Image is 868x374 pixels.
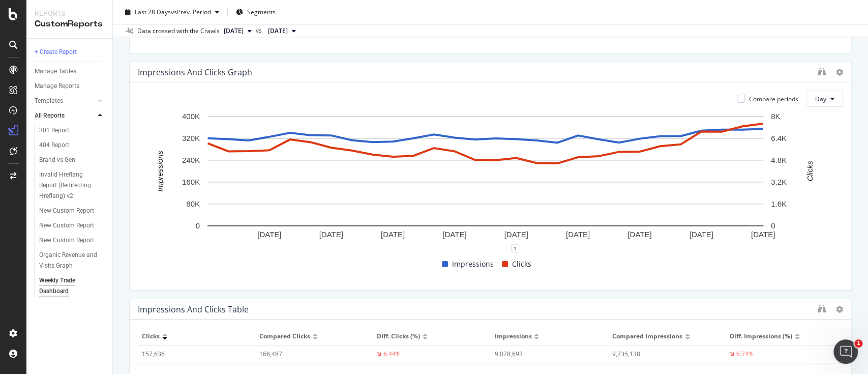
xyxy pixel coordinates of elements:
[736,350,754,359] div: 6.74%
[264,25,300,37] button: [DATE]
[833,339,858,364] iframe: Intercom live chat
[35,81,105,92] a: Manage Reports
[39,169,101,202] div: Invalid Hreflang Report (Redirecting Hreflang) v2
[186,199,200,208] text: 80K
[35,110,65,121] div: All Reports
[182,156,200,164] text: 240K
[39,220,94,231] div: New Custom Report
[815,95,826,103] span: Day
[35,81,79,92] div: Manage Reports
[771,178,787,186] text: 3.2K
[35,8,104,18] div: Reports
[39,125,69,136] div: 301 Report
[504,230,528,239] text: [DATE]
[771,199,787,208] text: 1.6K
[512,258,531,270] span: Clicks
[627,230,651,239] text: [DATE]
[805,161,814,181] text: Clicks
[690,230,713,239] text: [DATE]
[511,244,519,252] div: 1
[39,169,105,202] a: Invalid Hreflang Report (Redirecting Hreflang) v2
[749,95,798,103] div: Compare periods
[383,350,401,359] div: 6.44%
[39,220,105,231] a: New Custom Report
[39,250,105,271] a: Organic Revenue and Visits Graph
[257,230,281,239] text: [DATE]
[39,275,97,297] div: Weekly Trade Dashboard
[39,206,105,216] a: New Custom Report
[442,230,466,239] text: [DATE]
[171,8,211,16] span: vs Prev. Period
[818,68,826,76] div: binoculars
[259,332,310,341] span: Compared Clicks
[612,350,711,359] div: 9,735,138
[35,66,76,77] div: Manage Tables
[39,250,99,271] div: Organic Revenue and Visits Graph
[854,339,862,348] span: 1
[35,96,63,106] div: Templates
[137,26,220,36] div: Data crossed with the Crawls
[156,150,164,191] text: Impressions
[35,110,95,121] a: All Reports
[39,155,75,165] div: Brand vs Gen
[135,8,171,16] span: Last 28 Days
[319,230,343,239] text: [DATE]
[494,350,593,359] div: 9,078,693
[232,4,280,20] button: Segments
[268,26,288,36] span: 2025 Jul. 11th
[452,258,494,270] span: Impressions
[138,304,249,314] div: Impressions and Clicks Table
[196,221,200,230] text: 0
[182,134,200,142] text: 320K
[39,155,105,165] a: Brand vs Gen
[751,230,775,239] text: [DATE]
[35,47,77,57] div: + Create Report
[381,230,405,239] text: [DATE]
[182,178,200,186] text: 160K
[129,62,852,291] div: Impressions and Clicks GraphCompare periodsDayA chart.1ImpressionsClicks
[39,140,105,151] a: 404 Report
[256,26,264,35] span: vs
[771,156,787,164] text: 4.8K
[806,91,843,107] button: Day
[182,112,200,121] text: 400K
[35,66,105,77] a: Manage Tables
[259,350,358,359] div: 168,487
[39,275,105,297] a: Weekly Trade Dashboard
[138,67,252,77] div: Impressions and Clicks Graph
[771,112,780,121] text: 8K
[142,332,160,341] span: Clicks
[247,8,276,16] span: Segments
[142,350,241,359] div: 157,636
[566,230,590,239] text: [DATE]
[224,26,244,36] span: 2025 Aug. 8th
[121,4,223,20] button: Last 28 DaysvsPrev. Period
[138,111,832,248] svg: A chart.
[494,332,531,341] span: Impressions
[35,47,105,57] a: + Create Report
[39,125,105,136] a: 301 Report
[612,332,682,341] span: Compared Impressions
[730,332,792,341] span: Diff. Impressions (%)
[39,206,94,216] div: New Custom Report
[818,305,826,313] div: binoculars
[377,332,420,341] span: Diff. Clicks (%)
[771,221,775,230] text: 0
[35,96,95,106] a: Templates
[39,140,69,151] div: 404 Report
[771,134,787,142] text: 6.4K
[220,25,256,37] button: [DATE]
[39,235,105,246] a: New Custom Report
[39,235,94,246] div: New Custom Report
[35,18,104,30] div: CustomReports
